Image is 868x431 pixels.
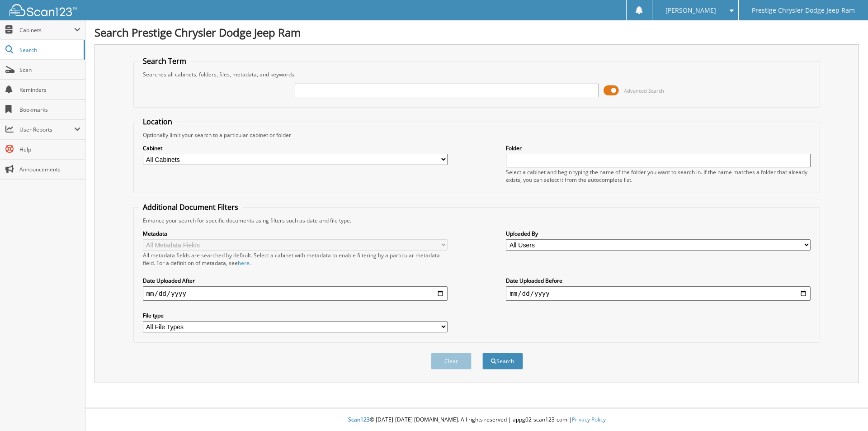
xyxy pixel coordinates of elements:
[506,230,811,237] label: Uploaded By
[138,56,191,66] legend: Search Term
[19,146,80,153] span: Help
[19,106,80,114] span: Bookmarks
[19,46,79,54] span: Search
[482,353,523,369] button: Search
[19,166,80,173] span: Announcements
[143,277,448,284] label: Date Uploaded After
[143,286,448,301] input: start
[506,144,811,152] label: Folder
[19,126,74,133] span: User Reports
[85,409,868,431] div: © [DATE]-[DATE] [DOMAIN_NAME]. All rights reserved | appg02-scan123-com |
[143,312,448,319] label: File type
[506,286,811,301] input: end
[143,144,448,152] label: Cabinet
[238,259,250,267] a: here
[431,353,472,369] button: Clear
[348,416,370,423] span: Scan123
[665,8,716,13] span: [PERSON_NAME]
[143,230,448,237] label: Metadata
[9,4,77,16] img: scan123-logo-white.svg
[143,251,448,267] div: All metadata fields are searched by default. Select a cabinet with metadata to enable filtering b...
[19,66,80,74] span: Scan
[506,168,811,184] div: Select a cabinet and begin typing the name of the folder you want to search in. If the name match...
[572,416,606,423] a: Privacy Policy
[19,86,80,94] span: Reminders
[138,117,177,127] legend: Location
[506,277,811,284] label: Date Uploaded Before
[138,217,816,224] div: Enhance your search for specific documents using filters such as date and file type.
[94,25,859,40] h1: Search Prestige Chrysler Dodge Jeep Ram
[138,202,243,212] legend: Additional Document Filters
[752,8,855,13] span: Prestige Chrysler Dodge Jeep Ram
[138,131,816,139] div: Optionally limit your search to a particular cabinet or folder
[138,71,816,78] div: Searches all cabinets, folders, files, metadata, and keywords
[19,26,74,34] span: Cabinets
[624,87,664,94] span: Advanced Search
